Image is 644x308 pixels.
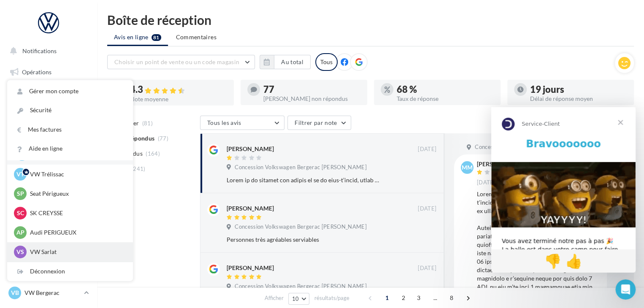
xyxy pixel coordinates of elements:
span: VB [11,289,19,297]
a: Campagnes [5,127,92,145]
span: [DATE] [418,265,436,272]
span: Concession Volkswagen Bergerac [PERSON_NAME] [235,164,366,171]
button: Choisir un point de vente ou un code magasin [107,55,255,69]
span: Notifications [22,47,57,54]
a: Visibilité en ligne [5,106,92,124]
div: [PERSON_NAME] non répondus [263,96,360,102]
p: Seat Périgueux [30,189,123,198]
div: Taux de réponse [397,96,494,102]
span: résultats/page [314,294,349,302]
span: 1 [380,291,394,305]
span: Concession Volkswagen Bergerac [PERSON_NAME] [475,143,606,151]
span: AP [16,228,24,237]
p: SK CREYSSE [30,209,123,217]
a: Gérer mon compte [7,82,133,101]
a: PLV et print personnalisable [5,211,92,235]
a: Mes factures [7,120,133,139]
button: Au total [260,55,311,69]
div: [PERSON_NAME] [227,145,274,153]
button: 10 [288,293,310,305]
p: VW Sarlat [30,248,123,256]
span: Commentaires [176,33,216,41]
span: VT [16,170,24,178]
span: [DATE] [418,146,436,153]
a: Calendrier [5,190,92,208]
button: Au total [274,55,311,69]
span: 2 [397,291,410,305]
div: Lorem ip do sitamet con adipis el se do eius-t’incid, utlab et’dolor m’ali eni admini ve qu’no ex... [227,176,382,184]
button: Tous les avis [200,116,284,130]
div: 19 jours [530,85,627,94]
span: [DATE] [418,205,436,213]
div: Tous [315,53,338,71]
span: (164) [146,150,160,157]
span: Concession Volkswagen Bergerac [PERSON_NAME] [235,283,366,290]
a: Campagnes DataOnDemand [5,239,92,264]
span: (81) [142,120,153,127]
button: Notifications [5,42,89,60]
p: Audi PERIGUEUX [30,228,123,237]
a: Sécurité [7,101,133,120]
a: Boîte de réception81 [5,84,92,102]
span: Concession Volkswagen Bergerac [PERSON_NAME] [235,223,366,231]
span: 3 [412,291,425,305]
div: 4.3 [130,85,227,95]
div: Personnes très agréables serviables [227,235,382,244]
iframe: Intercom live chat [615,279,636,300]
div: 77 [263,85,360,94]
span: SP [17,189,24,198]
iframe: Intercom live chat message [491,107,636,273]
span: mm [462,163,473,172]
span: Choisir un point de vente ou un code magasin [114,58,239,65]
span: SC [17,209,24,217]
span: Opérations [22,68,51,76]
span: 10 [292,295,299,302]
a: VB VW Bergerac [7,285,90,301]
div: 68 % [397,85,494,94]
div: [PERSON_NAME] [227,204,274,213]
div: [PERSON_NAME] [477,161,524,167]
div: Délai de réponse moyen [530,96,627,102]
span: VS [16,248,24,256]
span: Afficher [265,294,284,302]
span: [DATE] [477,179,495,186]
div: Note moyenne [130,96,227,102]
span: ... [428,291,442,305]
p: VW Trélissac [30,170,123,178]
div: Boîte de réception [107,14,634,26]
a: Opérations [5,63,92,81]
div: [PERSON_NAME] [227,264,274,272]
a: Contacts [5,148,92,165]
span: (241) [131,165,146,172]
a: Médiathèque [5,169,92,186]
button: Filtrer par note [287,116,351,130]
span: Tous les avis [207,119,241,126]
div: Déconnexion [7,262,133,281]
a: Aide en ligne [7,139,133,158]
span: 8 [445,291,458,305]
p: VW Bergerac [24,289,81,297]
